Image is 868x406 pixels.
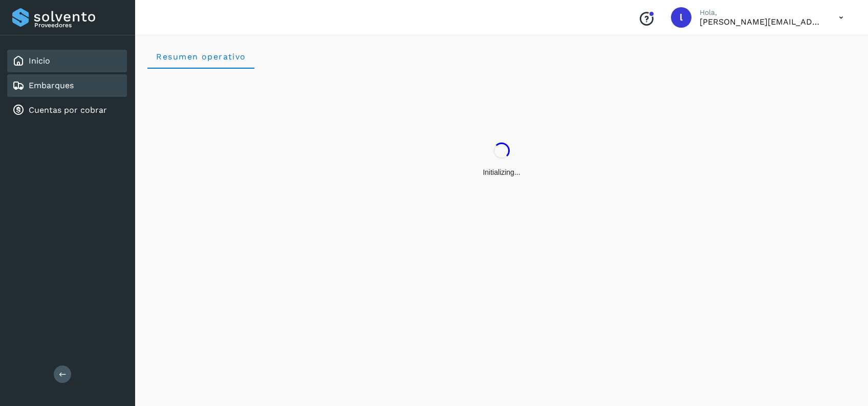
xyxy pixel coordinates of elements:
div: Embarques [7,74,127,97]
a: Cuentas por cobrar [29,105,107,115]
a: Embarques [29,80,74,90]
div: Inicio [7,50,127,72]
a: Inicio [29,56,50,66]
span: Resumen operativo [156,52,246,62]
p: Proveedores [34,22,123,29]
p: lorena.rojo@serviciosatc.com.mx [700,17,822,27]
p: Hola, [700,8,822,17]
div: Cuentas por cobrar [7,99,127,121]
